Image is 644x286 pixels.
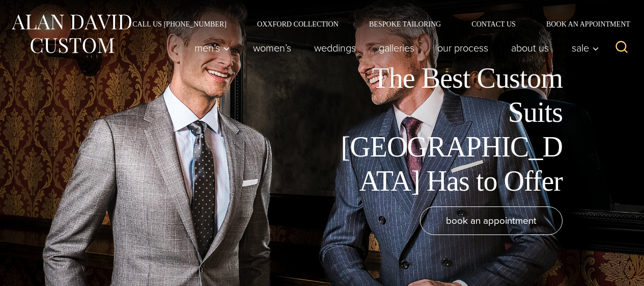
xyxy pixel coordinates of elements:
a: Women’s [242,38,303,58]
span: book an appointment [446,213,537,228]
a: Bespoke Tailoring [354,20,456,28]
a: Galleries [368,38,426,58]
img: Alan David Custom [10,11,132,57]
a: Our Process [426,38,500,58]
h1: The Best Custom Suits [GEOGRAPHIC_DATA] Has to Offer [333,61,563,198]
span: Sale [572,43,599,53]
a: About Us [500,38,561,58]
a: Contact Us [456,20,531,28]
nav: Secondary Navigation [117,20,634,28]
a: Oxxford Collection [242,20,354,28]
a: book an appointment [420,206,563,235]
nav: Primary Navigation [183,38,605,58]
span: Men’s [194,43,230,53]
a: weddings [303,38,368,58]
a: Book an Appointment [531,20,634,28]
button: View Search Form [609,36,634,60]
a: Call Us [PHONE_NUMBER] [117,20,242,28]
